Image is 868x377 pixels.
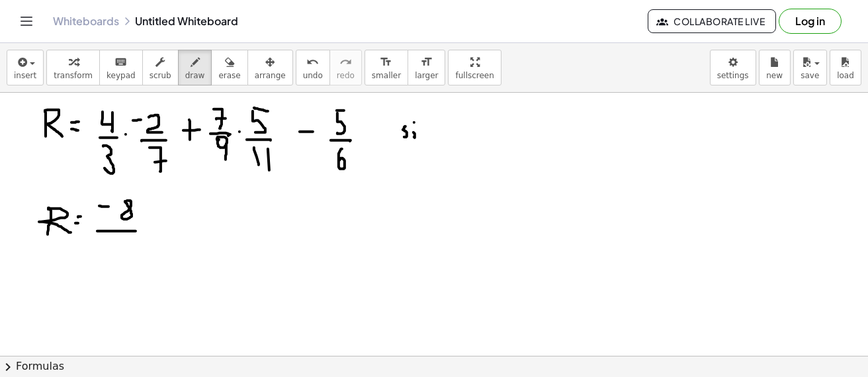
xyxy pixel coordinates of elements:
span: erase [218,71,240,80]
button: transform [46,50,100,85]
i: format_size [380,54,392,70]
button: fullscreen [448,50,501,85]
button: Collaborate Live [648,9,776,33]
i: redo [339,54,352,70]
button: save [793,50,827,85]
button: format_sizesmaller [365,50,408,85]
button: draw [178,50,212,85]
span: transform [54,71,93,80]
button: erase [211,50,247,85]
span: draw [185,71,205,80]
span: fullscreen [455,71,494,80]
span: arrange [255,71,286,80]
span: insert [14,71,36,80]
span: scrub [150,71,171,80]
button: format_sizelarger [408,50,445,85]
button: load [830,50,861,85]
span: undo [303,71,323,80]
button: arrange [247,50,293,85]
span: smaller [372,71,401,80]
span: settings [717,71,749,80]
button: Toggle navigation [16,11,37,32]
span: redo [337,71,355,80]
button: Log in [779,9,842,34]
span: save [801,71,819,80]
button: settings [710,50,756,85]
span: Collaborate Live [659,15,765,27]
i: format_size [420,54,433,70]
button: scrub [142,50,179,85]
span: keypad [107,71,136,80]
span: new [766,71,783,80]
button: redoredo [329,50,362,85]
button: keyboardkeypad [99,50,143,85]
button: undoundo [296,50,330,85]
span: larger [415,71,438,80]
i: undo [306,54,319,70]
a: Whiteboards [53,15,119,28]
button: insert [7,50,44,85]
span: load [837,71,854,80]
i: keyboard [114,54,127,70]
button: new [759,50,791,85]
